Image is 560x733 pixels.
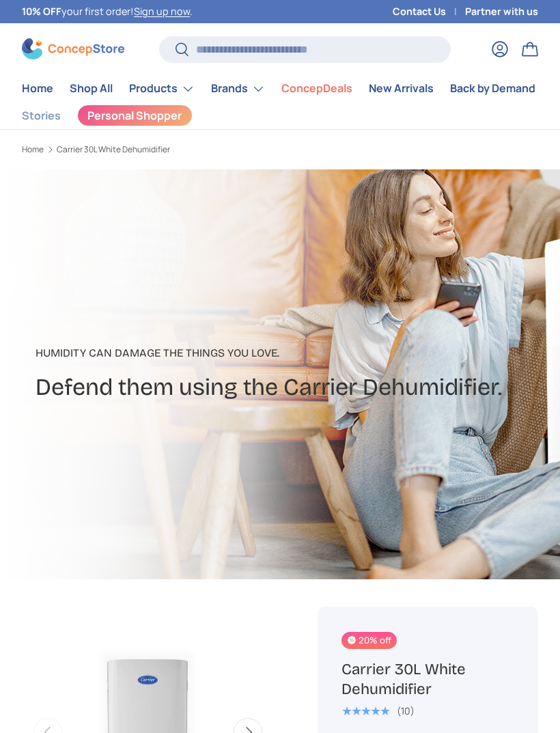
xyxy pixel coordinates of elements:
a: Stories [22,102,61,129]
a: Shop All [70,75,113,102]
strong: 10% OFF [22,5,61,18]
a: Carrier 30L White Dehumidifier [57,146,170,154]
h1: Carrier 30L White Dehumidifier [341,659,514,699]
a: Products [129,75,195,102]
a: Contact Us [393,4,465,19]
a: Back by Demand [450,75,535,102]
a: Partner with us [465,4,538,19]
span: 20% off [341,632,397,649]
div: (10) [397,706,415,716]
h2: Defend them using the Carrier Dehumidifier. [36,372,502,403]
a: 5.0 out of 5.0 stars (10) [341,702,415,717]
p: Humidity can damage the things you love. [36,345,502,361]
nav: Primary [22,75,538,102]
a: Sign up now [134,5,190,18]
a: New Arrivals [369,75,434,102]
a: Personal Shopper [77,105,193,126]
span: Personal Shopper [87,110,182,121]
summary: Brands [203,75,273,102]
a: Home [22,146,44,154]
a: ConcepDeals [281,75,352,102]
nav: Secondary [22,102,538,129]
span: ★★★★★ [341,704,390,718]
img: ConcepStore [22,38,124,59]
div: 5.0 out of 5.0 stars [341,705,390,717]
a: Brands [211,75,265,102]
summary: Products [121,75,203,102]
a: Home [22,75,53,102]
nav: Breadcrumbs [22,143,296,156]
p: your first order! . [22,4,193,19]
